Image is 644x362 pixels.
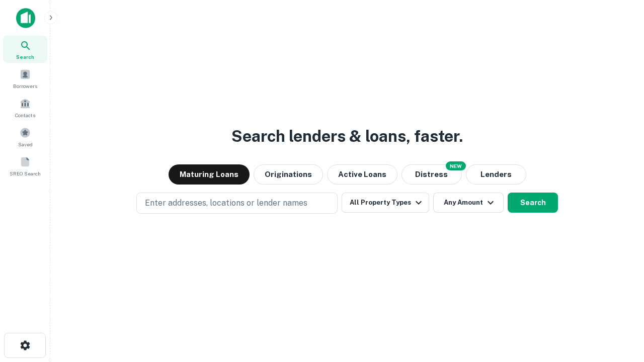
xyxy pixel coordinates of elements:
[401,164,462,185] button: Search distressed loans with lien and other non-mortgage details.
[594,282,644,330] iframe: Chat Widget
[16,8,35,28] img: capitalize-icon.png
[254,164,323,185] button: Originations
[3,36,47,63] a: Search
[136,193,338,214] button: Enter addresses, locations or lender names
[327,164,397,185] button: Active Loans
[10,169,41,177] span: SREO Search
[15,111,35,119] span: Contacts
[231,124,463,148] h3: Search lenders & loans, faster.
[446,161,466,170] div: NEW
[3,94,47,121] a: Contacts
[18,140,33,148] span: Saved
[169,164,250,185] button: Maturing Loans
[13,82,37,90] span: Borrowers
[16,53,34,61] span: Search
[145,197,307,209] p: Enter addresses, locations or lender names
[3,152,47,179] a: SREO Search
[466,164,526,185] button: Lenders
[3,123,47,150] a: Saved
[508,193,558,213] button: Search
[342,193,429,213] button: All Property Types
[3,65,47,92] a: Borrowers
[433,193,504,213] button: Any Amount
